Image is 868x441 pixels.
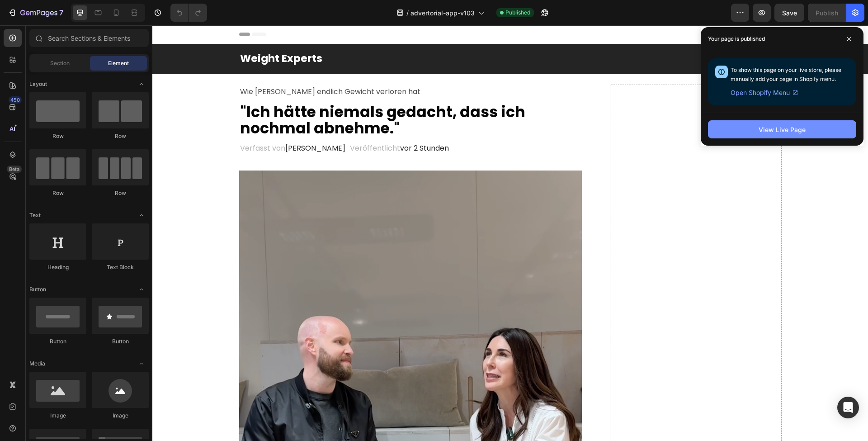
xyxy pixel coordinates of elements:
[837,397,859,418] div: Open Intercom Messenger
[170,4,207,22] div: Undo/Redo
[29,263,86,271] div: Heading
[708,120,856,138] button: View Live Page
[29,360,45,368] span: Media
[108,59,129,67] span: Element
[88,60,429,73] p: Wie [PERSON_NAME] endlich Gewicht verloren hat
[410,8,475,18] span: advertorial-app-v103
[134,356,149,371] span: Toggle open
[92,189,149,197] div: Row
[50,59,70,67] span: Section
[92,337,149,346] div: Button
[505,9,530,17] span: Published
[29,211,41,219] span: Text
[29,285,46,294] span: Button
[88,117,195,130] p: Verfasst von
[248,118,297,128] span: vor 2 Stunden
[731,87,790,98] span: Open Shopify Menu
[134,208,149,223] span: Toggle open
[406,8,409,18] span: /
[92,132,149,140] div: Row
[29,80,47,88] span: Layout
[29,337,86,346] div: Button
[808,4,846,22] button: Publish
[198,117,297,130] p: Veröffentlicht
[133,118,193,128] span: [PERSON_NAME]
[134,282,149,297] span: Toggle open
[774,4,804,22] button: Save
[59,7,63,18] p: 7
[782,9,797,17] span: Save
[29,412,86,420] div: Image
[359,27,628,40] p: Advertorial
[759,125,806,134] div: View Live Page
[816,8,838,18] div: Publish
[29,189,86,197] div: Row
[29,29,149,47] input: Search Sections & Elements
[9,96,22,104] div: 450
[7,166,22,173] div: Beta
[4,4,67,22] button: 7
[88,76,373,114] span: "Ich hätte niemals gedacht, dass ich nochmal abnehme."
[134,77,149,91] span: Toggle open
[29,132,86,140] div: Row
[92,263,149,271] div: Text Block
[152,25,868,441] iframe: Design area
[708,34,765,43] p: Your page is published
[92,412,149,420] div: Image
[731,66,841,82] span: To show this page on your live store, please manually add your page in Shopify menu.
